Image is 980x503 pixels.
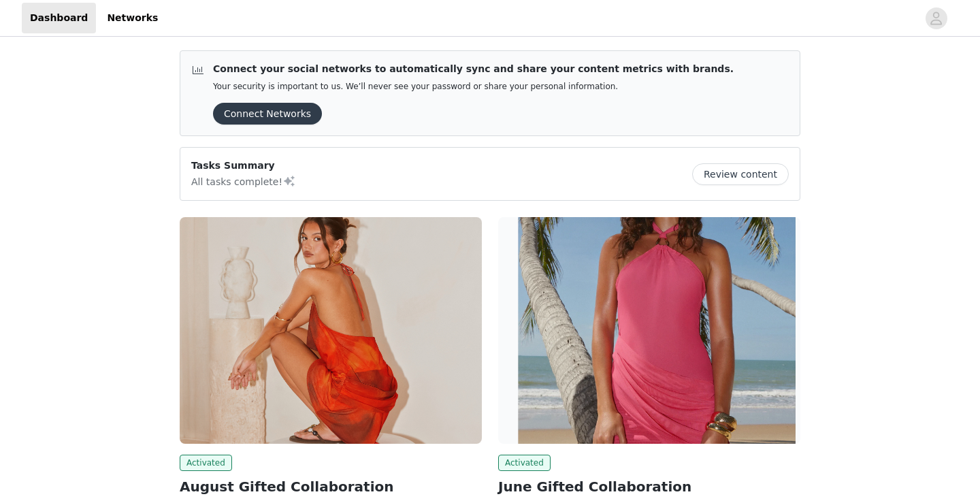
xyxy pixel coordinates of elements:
[99,3,166,33] a: Networks
[498,455,551,471] span: Activated
[180,476,482,497] h2: August Gifted Collaboration
[692,163,789,185] button: Review content
[213,103,322,125] button: Connect Networks
[498,217,800,444] img: Peppermayo AUS
[22,3,96,33] a: Dashboard
[930,7,943,29] div: avatar
[180,455,232,471] span: Activated
[191,159,296,173] p: Tasks Summary
[191,173,296,189] p: All tasks complete!
[213,62,734,76] p: Connect your social networks to automatically sync and share your content metrics with brands.
[213,82,734,92] p: Your security is important to us. We’ll never see your password or share your personal information.
[180,217,482,444] img: Peppermayo UK
[498,476,800,497] h2: June Gifted Collaboration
